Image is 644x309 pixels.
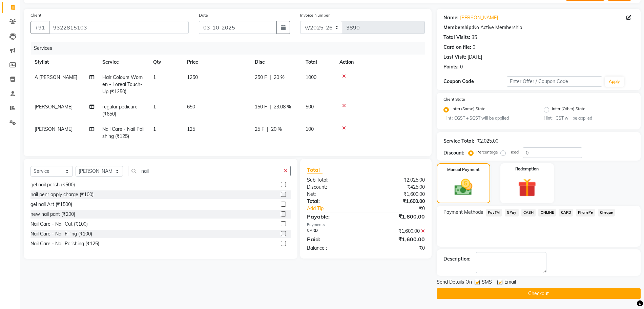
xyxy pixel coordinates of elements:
[30,230,92,238] div: Nail Care - Nail Filling (₹100)
[270,74,271,81] span: |
[302,184,366,191] div: Discount:
[366,245,430,252] div: ₹0
[302,212,366,221] div: Payable:
[443,209,483,216] span: Payment Methods
[302,205,377,212] a: Add Tip
[30,21,49,34] button: +91
[366,191,430,198] div: ₹1,600.00
[486,209,502,217] span: PayTM
[255,103,267,110] span: 150 F
[460,63,463,70] div: 0
[443,138,474,145] div: Service Total:
[598,209,615,217] span: Cheque
[30,211,75,218] div: new nail pant (₹200)
[187,104,195,110] span: 650
[153,126,156,132] span: 1
[267,126,268,133] span: |
[302,228,366,235] div: CARD
[437,279,472,287] span: Send Details On
[102,126,144,139] span: Nail Care - Nail Polishing (₹125)
[366,212,430,221] div: ₹1,600.00
[476,149,498,155] label: Percentage
[504,279,516,287] span: Email
[153,74,156,80] span: 1
[255,74,267,81] span: 250 F
[306,74,316,80] span: 1000
[307,222,425,228] div: Payments
[482,279,492,287] span: SMS
[302,55,335,70] th: Total
[507,76,602,87] input: Enter Offer / Coupon Code
[366,228,430,235] div: ₹1,600.00
[443,14,459,21] div: Name:
[187,74,198,80] span: 1250
[443,115,534,121] small: Hint : CGST + SGST will be applied
[505,209,519,217] span: GPay
[460,14,498,21] a: [PERSON_NAME]
[468,54,482,61] div: [DATE]
[443,63,459,70] div: Points:
[335,55,425,70] th: Action
[102,74,143,95] span: Hair Colours Women - Loreal Touch-Up (₹1250)
[255,126,264,133] span: 25 F
[452,106,485,114] label: Intra (Same) State
[128,166,281,176] input: Search or Scan
[187,126,195,132] span: 125
[199,12,208,18] label: Date
[307,166,323,173] span: Total
[302,235,366,243] div: Paid:
[447,167,480,173] label: Manual Payment
[251,55,302,70] th: Disc
[443,54,466,61] div: Last Visit:
[605,77,624,87] button: Apply
[366,235,430,243] div: ₹1,600.00
[576,209,595,217] span: PhonePe
[153,104,156,110] span: 1
[30,201,72,208] div: gel nail Art (₹1500)
[376,205,430,212] div: ₹0
[31,42,430,55] div: Services
[443,78,507,85] div: Coupon Code
[300,12,330,18] label: Invoice Number
[302,245,366,252] div: Balance :
[443,24,473,31] div: Membership:
[30,181,75,188] div: gel nail polish (₹500)
[366,177,430,184] div: ₹2,025.00
[512,176,542,199] img: _gift.svg
[30,191,94,198] div: nail penr apply charge (₹100)
[508,149,519,155] label: Fixed
[98,55,149,70] th: Service
[30,12,41,18] label: Client
[443,255,471,263] div: Description:
[271,126,282,133] span: 20 %
[49,21,189,34] input: Search by Name/Mobile/Email/Code
[521,209,536,217] span: CASH
[473,44,475,51] div: 0
[149,55,183,70] th: Qty
[366,198,430,205] div: ₹1,600.00
[302,177,366,184] div: Sub Total:
[35,104,72,110] span: [PERSON_NAME]
[35,126,72,132] span: [PERSON_NAME]
[437,288,641,299] button: Checkout
[443,149,464,157] div: Discount:
[274,103,291,110] span: 23.08 %
[270,103,271,110] span: |
[35,74,77,80] span: A [PERSON_NAME]
[102,104,138,117] span: regular pedicure (₹650)
[449,177,478,198] img: _cash.svg
[30,221,88,228] div: Nail Care - Nail Cut (₹100)
[559,209,573,217] span: CARD
[30,55,98,70] th: Stylist
[443,24,634,31] div: No Active Membership
[302,191,366,198] div: Net:
[544,115,634,121] small: Hint : IGST will be applied
[306,126,314,132] span: 100
[538,209,556,217] span: ONLINE
[477,138,498,145] div: ₹2,025.00
[274,74,285,81] span: 20 %
[30,240,99,247] div: Nail Care - Nail Polishing (₹125)
[183,55,251,70] th: Price
[443,34,470,41] div: Total Visits:
[302,198,366,205] div: Total:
